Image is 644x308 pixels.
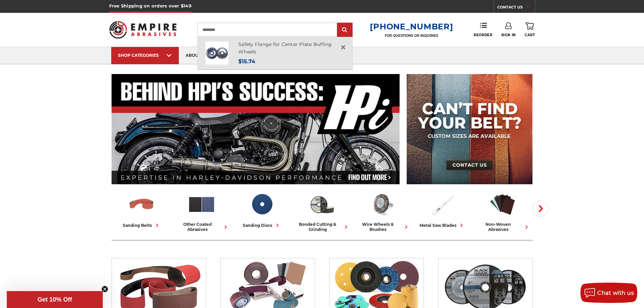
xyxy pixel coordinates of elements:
[238,41,332,55] a: Safety Flange for Center Plate Buffing Wheels
[407,74,532,184] img: promo banner for custom belts.
[127,190,156,218] img: Sanding Belts
[38,296,72,303] span: Get 10% Off
[179,47,214,64] a: about us
[474,22,492,37] a: Reorder
[474,33,492,37] span: Reorder
[174,190,229,232] a: other coated abrasives
[206,42,229,65] img: 4 inch safety flange for center plate airway buffs
[525,33,535,37] span: Cart
[475,190,530,232] a: non-woven abrasives
[355,222,410,232] div: wire wheels & brushes
[355,190,410,232] a: wire wheels & brushes
[525,22,535,37] a: Cart
[497,3,535,13] a: CONTACT US
[174,222,229,232] div: other coated abrasives
[123,222,161,229] div: sanding belts
[488,190,517,218] img: Non-woven Abrasives
[340,41,346,54] span: ×
[243,222,281,229] div: sanding discs
[415,190,470,229] a: metal saw blades
[580,283,637,303] button: Chat with us
[338,42,349,53] a: Close
[295,222,350,232] div: bonded cutting & grinding
[238,58,255,65] span: $15.74
[338,23,352,37] input: Submit
[235,190,289,229] a: sanding discs
[248,190,276,218] img: Sanding Discs
[295,190,350,232] a: bonded cutting & grinding
[7,291,103,308] div: Get 10% OffClose teaser
[109,17,177,43] img: Empire Abrasives
[308,190,336,218] img: Bonded Cutting & Grinding
[501,33,516,37] span: Sign In
[428,190,456,218] img: Metal Saw Blades
[532,200,548,217] button: Next
[101,286,108,292] button: Close teaser
[597,290,634,296] span: Chat with us
[370,22,453,31] a: [PHONE_NUMBER]
[112,74,400,184] img: Banner for an interview featuring Horsepower Inc who makes Harley performance upgrades featured o...
[475,222,530,232] div: non-woven abrasives
[420,222,465,229] div: metal saw blades
[188,190,216,218] img: Other Coated Abrasives
[370,33,453,38] p: FOR QUESTIONS OR INQUIRIES
[368,190,396,218] img: Wire Wheels & Brushes
[114,190,169,229] a: sanding belts
[118,53,172,58] div: SHOP CATEGORIES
